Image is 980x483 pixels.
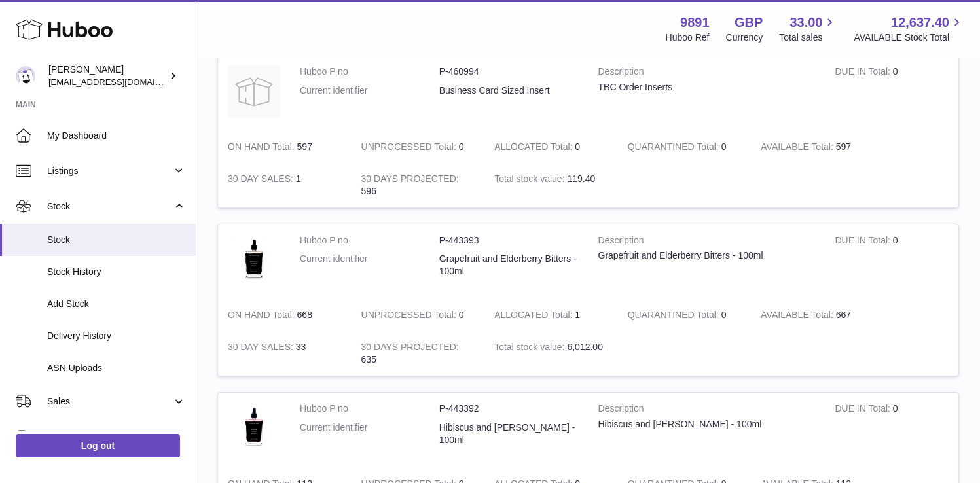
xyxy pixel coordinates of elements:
[218,331,352,376] td: 33
[218,131,352,163] td: 597
[352,131,485,163] td: 0
[751,299,884,331] td: 667
[825,56,958,131] td: 0
[47,130,186,142] span: My Dashboard
[484,299,618,331] td: 1
[628,310,721,323] strong: QUARANTINED Total
[439,65,579,78] dd: P-460994
[835,235,892,249] strong: DUE IN Total
[352,299,485,331] td: 0
[352,163,485,207] td: 596
[598,249,816,262] div: Grapefruit and Elderberry Bitters - 100ml
[228,234,280,287] img: product image
[300,253,439,277] dt: Current identifier
[854,14,964,44] a: 12,637.40 AVAILABLE Stock Total
[218,163,352,207] td: 1
[300,234,439,247] dt: Huboo P no
[48,77,192,87] span: [EMAIL_ADDRESS][DOMAIN_NAME]
[352,331,485,376] td: 635
[361,141,459,155] strong: UNPROCESSED Total
[48,63,166,88] div: [PERSON_NAME]
[761,310,835,323] strong: AVAILABLE Total
[300,402,439,415] dt: Huboo P no
[567,173,595,184] span: 119.40
[598,65,816,81] strong: Description
[218,299,352,331] td: 668
[228,342,296,355] strong: 30 DAY SALES
[779,31,837,44] span: Total sales
[666,31,710,44] div: Huboo Ref
[494,141,575,155] strong: ALLOCATED Total
[16,434,180,457] a: Log out
[47,395,172,408] span: Sales
[494,342,567,355] strong: Total stock value
[228,310,297,323] strong: ON HAND Total
[721,141,727,152] span: 0
[47,266,186,278] span: Stock History
[228,173,296,187] strong: 30 DAY SALES
[47,362,186,374] span: ASN Uploads
[228,65,280,118] img: product image
[300,421,439,446] dt: Current identifier
[47,330,186,342] span: Delivery History
[484,131,618,163] td: 0
[598,234,816,250] strong: Description
[726,31,763,44] div: Currency
[598,81,816,94] div: TBC Order Inserts
[680,14,710,31] strong: 9891
[598,402,816,418] strong: Description
[598,418,816,431] div: Hibiscus and [PERSON_NAME] - 100ml
[494,173,567,187] strong: Total stock value
[779,14,837,44] a: 33.00 Total sales
[300,65,439,78] dt: Huboo P no
[47,165,172,177] span: Listings
[361,173,459,187] strong: 30 DAYS PROJECTED
[439,421,579,446] dd: Hibiscus and [PERSON_NAME] - 100ml
[439,84,579,97] dd: Business Card Sized Insert
[835,403,892,417] strong: DUE IN Total
[228,402,280,455] img: product image
[789,14,822,31] span: 33.00
[761,141,835,155] strong: AVAILABLE Total
[361,342,459,355] strong: 30 DAYS PROJECTED
[300,84,439,97] dt: Current identifier
[628,141,721,155] strong: QUARANTINED Total
[439,234,579,247] dd: P-443393
[891,14,949,31] span: 12,637.40
[721,310,727,320] span: 0
[825,224,958,300] td: 0
[47,234,186,246] span: Stock
[439,253,579,277] dd: Grapefruit and Elderberry Bitters - 100ml
[825,393,958,468] td: 0
[567,342,603,352] span: 6,012.00
[835,66,892,80] strong: DUE IN Total
[361,310,459,323] strong: UNPROCESSED Total
[16,66,35,86] img: ro@thebitterclub.co.uk
[854,31,964,44] span: AVAILABLE Stock Total
[47,298,186,310] span: Add Stock
[47,200,172,213] span: Stock
[439,402,579,415] dd: P-443392
[228,141,297,155] strong: ON HAND Total
[735,14,763,31] strong: GBP
[751,131,884,163] td: 597
[494,310,575,323] strong: ALLOCATED Total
